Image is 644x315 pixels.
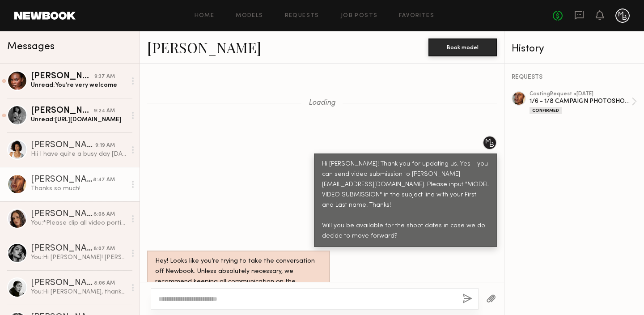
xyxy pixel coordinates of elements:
div: Confirmed [530,107,562,114]
a: Models [236,13,263,19]
div: casting Request • [DATE] [530,91,631,97]
div: Hii I have quite a busy day [DATE] but I will get it to you by 2p sharp! [31,150,126,158]
button: Book model [428,38,497,56]
a: [PERSON_NAME] [147,38,261,57]
a: Book model [428,43,497,51]
div: Unread: You’re very welcome [31,81,126,89]
div: 8:06 AM [94,279,115,288]
div: You: *Please clip all video portions together to submit 1 final video, no separate clips *Please ... [31,219,126,227]
a: Job Posts [341,13,378,19]
div: 9:19 AM [95,141,115,150]
div: 9:24 AM [94,107,115,115]
div: [PERSON_NAME] [31,106,94,115]
div: Hey! Looks like you’re trying to take the conversation off Newbook. Unless absolutely necessary, ... [155,256,322,298]
div: 1/6 - 1/8 CAMPAIGN PHOTOSHOOT [530,97,631,106]
a: Favorites [399,13,434,19]
div: 8:08 AM [93,210,115,219]
div: [PERSON_NAME] [31,72,94,81]
div: [PERSON_NAME] [31,141,95,150]
div: Hi [PERSON_NAME]! Thank you for updating us. Yes - you can send video submission to [PERSON_NAME]... [322,159,489,242]
div: [PERSON_NAME] [31,175,93,184]
div: You: Hi [PERSON_NAME]! [PERSON_NAME] is our old photoshoot coordinator -- you can email your self... [31,253,126,262]
div: Unread: [URL][DOMAIN_NAME] [31,115,126,124]
div: REQUESTS [512,74,637,81]
div: Thanks so much! [31,184,126,193]
div: [PERSON_NAME] [31,210,93,219]
div: 9:37 AM [94,72,115,81]
div: History [512,44,637,54]
div: [PERSON_NAME] [31,279,94,288]
div: You: Hi [PERSON_NAME], thank you for getting back to me. We completely understand. We hope to rec... [31,288,126,296]
a: Requests [285,13,319,19]
a: castingRequest •[DATE]1/6 - 1/8 CAMPAIGN PHOTOSHOOTConfirmed [530,91,637,114]
div: 8:07 AM [93,245,115,253]
div: 8:47 AM [93,176,115,184]
div: [PERSON_NAME] [31,244,93,253]
a: Home [195,13,215,19]
span: Loading [309,99,335,107]
span: Messages [7,42,55,52]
